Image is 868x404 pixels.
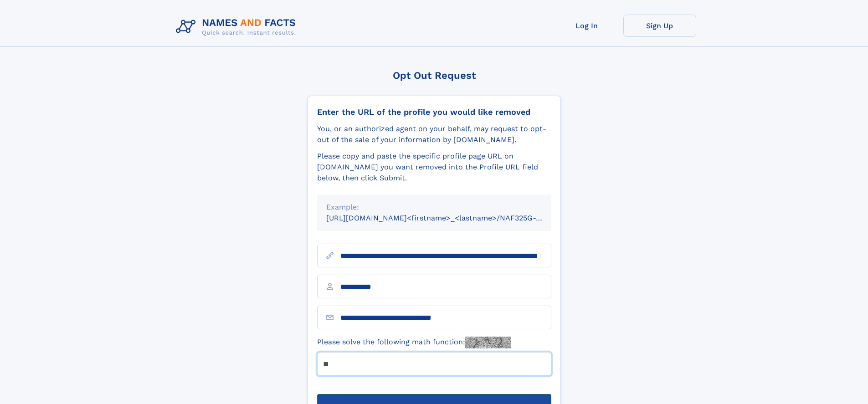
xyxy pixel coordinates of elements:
[317,337,511,348] label: Please solve the following math function:
[317,151,551,184] div: Please copy and paste the specific profile page URL on [DOMAIN_NAME] you want removed into the Pr...
[550,15,623,37] a: Log In
[317,107,551,117] div: Enter the URL of the profile you would like removed
[326,214,569,222] small: [URL][DOMAIN_NAME]<firstname>_<lastname>/NAF325G-xxxxxxxx
[308,70,561,81] div: Opt Out Request
[326,202,542,213] div: Example:
[623,15,696,37] a: Sign Up
[317,123,551,145] div: You, or an authorized agent on your behalf, may request to opt-out of the sale of your informatio...
[172,15,303,39] img: Logo Names and Facts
